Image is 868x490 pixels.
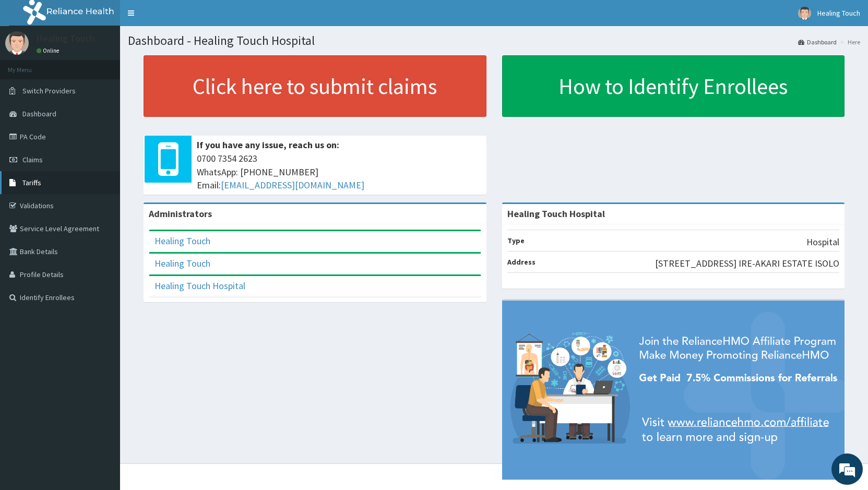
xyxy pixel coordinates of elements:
[154,257,210,269] a: Healing Touch
[502,301,845,480] img: provider-team-banner.png
[655,257,839,270] p: [STREET_ADDRESS] IRE-AKARI ESTATE ISOLO
[502,55,845,117] a: How to Identify Enrollees
[197,139,339,151] b: If you have any issue, reach us on:
[144,55,486,117] a: Click here to submit claims
[154,235,210,247] a: Healing Touch
[22,109,56,118] span: Dashboard
[22,155,43,164] span: Claims
[128,34,860,47] h1: Dashboard - Healing Touch Hospital
[22,86,76,95] span: Switch Providers
[798,38,837,46] a: Dashboard
[798,7,811,20] img: User Image
[22,178,41,187] span: Tariffs
[221,179,364,191] a: [EMAIL_ADDRESS][DOMAIN_NAME]
[507,208,605,220] strong: Healing Touch Hospital
[806,235,839,249] p: Hospital
[507,236,525,245] b: Type
[37,47,62,54] a: Online
[507,257,536,267] b: Address
[5,31,29,55] img: User Image
[154,280,245,292] a: Healing Touch Hospital
[37,34,95,43] p: Healing Touch
[197,152,481,192] span: 0700 7354 2623 WhatsApp: [PHONE_NUMBER] Email:
[149,208,212,220] b: Administrators
[817,8,860,18] span: Healing Touch
[838,38,860,46] li: Here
